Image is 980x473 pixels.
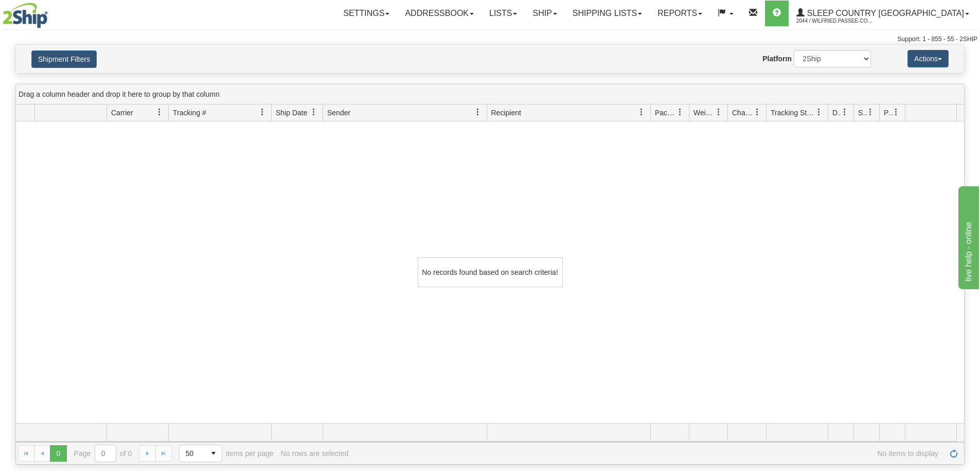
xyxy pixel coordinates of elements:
[397,1,482,26] a: Addressbook
[858,108,867,118] span: Shipment Issues
[469,103,487,121] a: Sender filter column settings
[732,108,754,118] span: Charge
[335,1,397,26] a: Settings
[789,1,977,26] a: Sleep Country [GEOGRAPHIC_DATA] 2044 / Wilfried.Passee-Coutrin
[74,445,132,462] span: Page of 0
[771,108,815,118] span: Tracking Status
[956,184,979,289] iframe: chat widget
[862,103,879,121] a: Shipment Issues filter column settings
[749,103,766,121] a: Charge filter column settings
[810,103,828,121] a: Tracking Status filter column settings
[186,448,199,459] span: 50
[31,50,97,68] button: Shipment Filters
[805,9,964,17] span: Sleep Country [GEOGRAPHIC_DATA]
[355,449,938,458] span: No items to display
[655,108,676,118] span: Packages
[650,1,710,26] a: Reports
[884,108,893,118] span: Pickup Status
[762,54,792,64] label: Platform
[710,103,727,121] a: Weight filter column settings
[111,108,133,118] span: Carrier
[887,103,905,121] a: Pickup Status filter column settings
[16,84,964,104] div: grid grouping header
[281,449,349,458] div: No rows are selected
[3,35,977,44] div: Support: 1 - 855 - 55 - 2SHIP
[491,108,521,118] span: Recipient
[907,50,949,67] button: Actions
[173,108,206,118] span: Tracking #
[254,103,271,121] a: Tracking # filter column settings
[179,445,222,462] span: Page sizes drop down
[276,108,307,118] span: Ship Date
[565,1,650,26] a: Shipping lists
[327,108,350,118] span: Sender
[482,1,525,26] a: Lists
[205,445,222,462] span: select
[693,108,715,118] span: Weight
[418,257,563,287] div: No records found based on search criteria!
[3,3,48,28] img: logo2044.jpg
[671,103,689,121] a: Packages filter column settings
[151,103,168,121] a: Carrier filter column settings
[8,6,95,19] div: live help - online
[836,103,853,121] a: Delivery Status filter column settings
[305,103,323,121] a: Ship Date filter column settings
[525,1,564,26] a: Ship
[50,445,66,462] span: Page 0
[832,108,841,118] span: Delivery Status
[633,103,650,121] a: Recipient filter column settings
[946,445,962,462] a: Refresh
[796,16,874,26] span: 2044 / Wilfried.Passee-Coutrin
[179,445,274,462] span: items per page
